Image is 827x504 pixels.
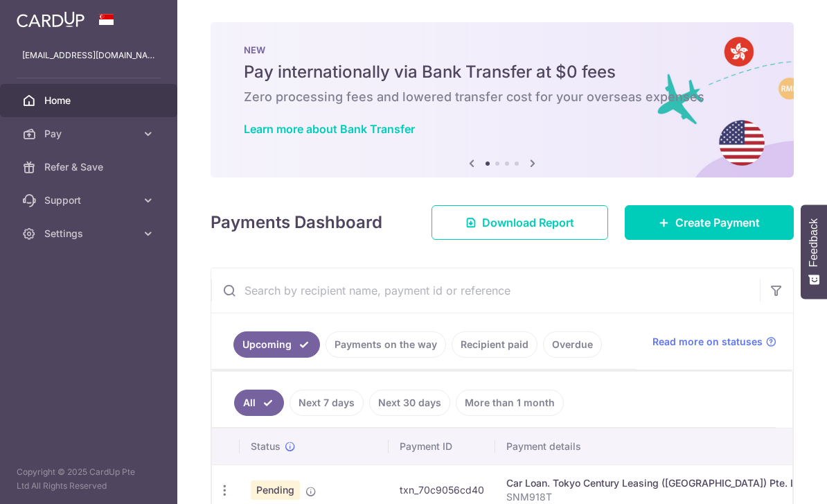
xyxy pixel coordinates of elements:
[495,428,819,464] th: Payment details
[44,94,136,107] span: Home
[456,390,564,416] a: More than 1 month
[652,335,776,349] a: Read more on statuses
[44,160,136,174] span: Refer & Save
[17,11,85,28] img: CardUp
[211,268,760,313] input: Search by recipient name, payment id or reference
[506,490,808,504] p: SNM918T
[44,127,136,141] span: Pay
[652,335,763,349] span: Read more on statuses
[432,205,608,240] a: Download Report
[808,218,820,267] span: Feedback
[44,193,136,207] span: Support
[482,214,574,231] span: Download Report
[543,331,602,358] a: Overdue
[290,390,364,416] a: Next 7 days
[211,22,794,177] img: Bank transfer banner
[233,331,320,358] a: Upcoming
[244,89,761,105] h6: Zero processing fees and lowered transfer cost for your overseas expenses
[326,331,446,358] a: Payments on the way
[452,331,537,358] a: Recipient paid
[625,205,794,240] a: Create Payment
[44,227,136,241] span: Settings
[506,476,808,490] div: Car Loan. Tokyo Century Leasing ([GEOGRAPHIC_DATA]) Pte. Ltd.
[801,205,827,299] button: Feedback - Show survey
[244,44,761,55] p: NEW
[22,49,155,62] p: [EMAIL_ADDRESS][DOMAIN_NAME]
[251,480,300,500] span: Pending
[244,122,415,136] a: Learn more about Bank Transfer
[738,462,813,497] iframe: Opens a widget where you can find more information
[389,428,495,464] th: Payment ID
[251,440,281,453] span: Status
[211,210,382,235] h4: Payments Dashboard
[369,390,450,416] a: Next 30 days
[675,214,760,231] span: Create Payment
[244,61,761,83] h5: Pay internationally via Bank Transfer at $0 fees
[234,390,284,416] a: All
